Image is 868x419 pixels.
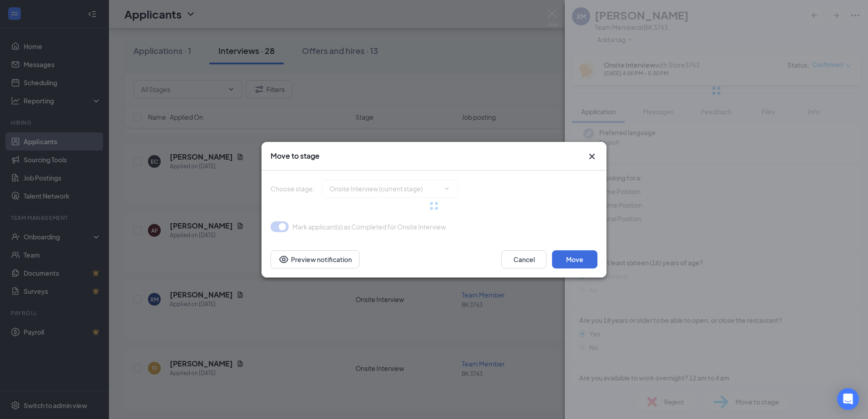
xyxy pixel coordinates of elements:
[278,254,289,265] svg: Eye
[587,151,597,162] svg: Cross
[271,250,360,268] button: Preview notificationEye
[837,388,859,410] div: Open Intercom Messenger
[501,250,547,268] button: Cancel
[271,151,320,161] h3: Move to stage
[587,151,597,162] button: Close
[552,250,597,268] button: Move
